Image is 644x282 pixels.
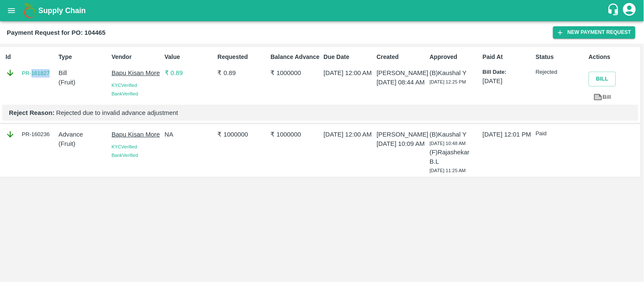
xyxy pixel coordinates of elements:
p: Approved [430,53,479,61]
p: Paid At [483,53,532,61]
p: Requested [218,53,267,61]
p: Bill [59,68,108,78]
p: Due Date [323,53,373,61]
p: Rejected due to invalid advance adjustment [9,108,632,117]
button: New Payment Request [553,26,636,39]
p: Value [165,53,214,61]
b: Reject Reason: [9,109,54,116]
p: [PERSON_NAME] [377,68,426,78]
span: [DATE] 11:25 AM [430,168,466,173]
div: account of current user [622,2,637,20]
p: [DATE] 12:01 PM [483,130,532,139]
b: Supply Chain [38,6,86,15]
p: ₹ 1000000 [271,130,321,139]
img: logo [21,2,38,19]
p: ₹ 0.89 [165,68,214,78]
p: Rejected [536,68,585,76]
p: Advance [59,130,108,139]
button: open drawer [2,1,21,20]
p: NA [165,130,214,139]
span: KYC Verified [112,83,137,88]
a: PR-161827 [22,69,50,78]
p: (B) Kaushal Y [430,130,479,139]
p: [DATE] 12:00 AM [323,130,373,139]
p: [DATE] 08:44 AM [377,78,426,87]
p: [DATE] 10:09 AM [377,139,426,148]
p: Created [377,53,426,61]
p: (F) Rajashekar B.L [430,148,479,167]
p: ₹ 0.89 [218,68,267,78]
p: [DATE] 12:00 AM [323,68,373,78]
span: Bank Verified [112,91,138,96]
p: (B) Kaushal Y [430,68,479,78]
span: KYC Verified [112,144,137,149]
p: Status [536,53,585,61]
p: Bapu Kisan More [112,68,161,78]
span: [DATE] 10:48 AM [430,141,466,146]
p: Type [59,53,108,61]
a: Supply Chain [38,5,607,17]
span: Bank Verified [112,153,138,158]
p: ( Fruit ) [59,139,108,148]
p: Paid [536,130,585,138]
p: ₹ 1000000 [271,68,321,78]
div: PR-160236 [6,130,55,139]
p: ₹ 1000000 [218,130,267,139]
p: Id [6,53,55,61]
p: Vendor [112,53,161,61]
span: [DATE] 12:25 PM [430,79,466,84]
p: [PERSON_NAME] [377,130,426,139]
p: Balance Advance [271,53,321,61]
p: Bill Date: [483,68,532,76]
button: Bill [589,72,616,87]
p: Actions [589,53,638,61]
div: customer-support [607,3,622,18]
p: ( Fruit ) [59,78,108,87]
a: Bill [589,90,616,105]
b: Payment Request for PO: 104465 [7,29,106,36]
p: Bapu Kisan More [112,130,161,139]
p: [DATE] [483,76,532,86]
